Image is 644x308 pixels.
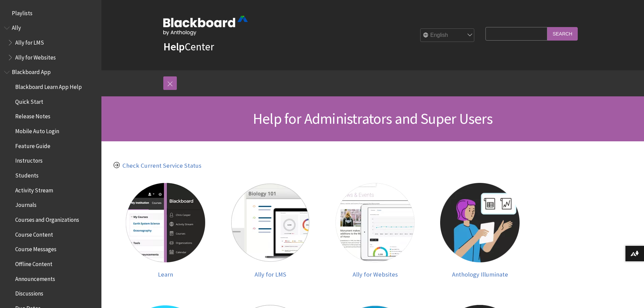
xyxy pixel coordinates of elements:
nav: Book outline for Playlists [4,7,97,19]
select: Site Language Selector [421,29,475,42]
input: Search [547,27,578,40]
span: Journals [15,199,37,209]
a: Ally for LMS Ally for LMS [225,183,316,278]
span: Ally for Websites [353,270,398,278]
img: Ally for LMS [231,183,310,262]
img: Blackboard by Anthology [163,16,248,35]
span: Anthology Illuminate [452,270,508,278]
strong: Help [163,40,185,53]
span: Ally [12,22,21,31]
span: Offline Content [15,258,52,267]
span: Release Notes [15,111,50,120]
span: Course Content [15,229,53,238]
span: Activity Stream [15,185,53,194]
a: Check Current Service Status [122,162,201,170]
a: Learn Learn [120,183,211,278]
span: Students [15,170,39,179]
span: Help for Administrators and Super Users [253,109,493,128]
span: Courses and Organizations [15,214,79,223]
a: Anthology Illuminate Anthology Illuminate [434,183,526,278]
img: Learn [126,183,205,262]
a: Ally for Websites Ally for Websites [330,183,421,278]
span: Ally for LMS [255,270,286,278]
span: Learn [158,270,173,278]
nav: Book outline for Anthology Ally Help [4,22,97,63]
span: Quick Start [15,96,43,105]
span: Feature Guide [15,140,50,149]
a: HelpCenter [163,40,214,53]
span: Instructors [15,155,43,164]
span: Discussions [15,288,43,297]
span: Blackboard Learn App Help [15,81,82,90]
span: Ally for Websites [15,52,56,61]
span: Ally for LMS [15,37,44,46]
span: Course Messages [15,244,56,253]
span: Playlists [12,7,32,17]
span: Announcements [15,273,55,282]
span: Mobile Auto Login [15,125,59,135]
img: Anthology Illuminate [440,183,520,262]
span: Blackboard App [12,67,51,76]
img: Ally for Websites [335,183,415,262]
